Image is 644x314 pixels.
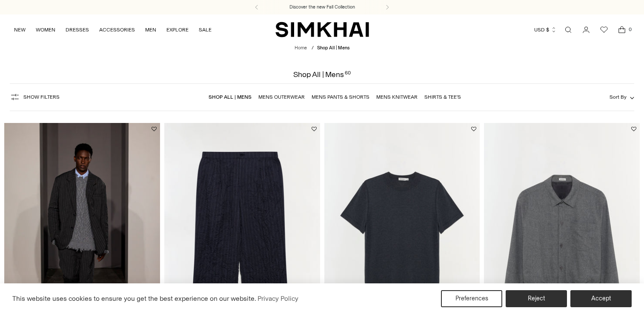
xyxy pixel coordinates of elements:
span: This website uses cookies to ensure you get the best experience on our website. [12,294,256,303]
a: MEN [145,20,156,39]
button: Show Filters [10,90,60,104]
span: Show Filters [23,94,60,100]
div: 60 [345,71,351,78]
div: / [312,45,314,52]
nav: Linked collections [209,88,461,106]
a: ACCESSORIES [99,20,135,39]
a: Mens Pants & Shorts [312,94,369,100]
h1: Shop All | Mens [293,71,351,78]
a: DRESSES [66,20,89,39]
button: Add to Wishlist [312,126,317,131]
button: Preferences [441,290,502,307]
button: USD $ [534,20,557,39]
a: Privacy Policy (opens in a new tab) [256,292,300,305]
a: Discover the new Fall Collection [289,4,355,11]
a: SIMKHAI [275,21,369,38]
button: Sort By [610,92,634,102]
a: Open cart modal [613,21,630,38]
nav: breadcrumbs [295,45,349,52]
a: WOMEN [36,20,55,39]
a: NEW [14,20,26,39]
a: EXPLORE [166,20,189,39]
span: Shop All | Mens [317,45,349,51]
a: Wishlist [595,21,613,38]
a: Open search modal [560,21,577,38]
button: Reject [506,290,567,307]
a: Shop All | Mens [209,94,252,100]
button: Add to Wishlist [631,126,636,131]
a: Home [295,45,307,51]
button: Add to Wishlist [471,126,476,131]
span: 0 [626,26,634,33]
a: Mens Knitwear [376,94,418,100]
a: Shirts & Tee's [424,94,461,100]
span: Sort By [610,94,627,100]
button: Accept [570,290,632,307]
a: Mens Outerwear [258,94,305,100]
a: Go to the account page [578,21,595,38]
a: SALE [199,20,212,39]
button: Add to Wishlist [152,126,157,131]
